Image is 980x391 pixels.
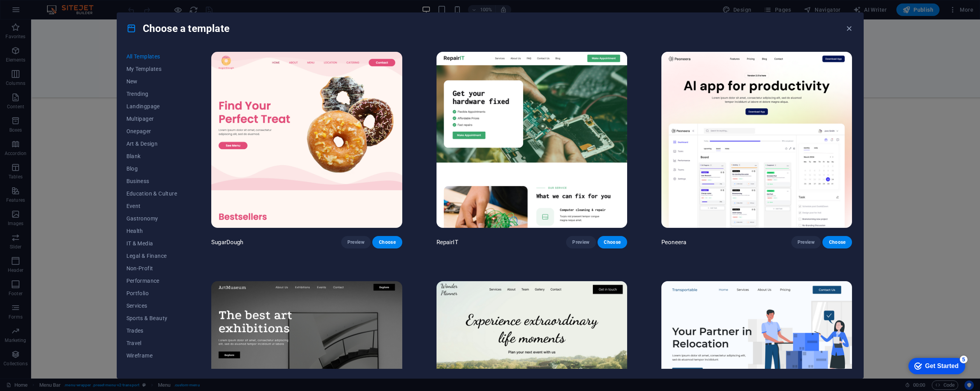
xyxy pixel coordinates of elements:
[661,52,852,228] img: Peoneera
[372,236,402,248] button: Choose
[126,141,177,147] span: Art & Design
[126,349,177,362] button: Wireframe
[566,236,596,248] button: Preview
[126,63,177,75] button: My Templates
[126,116,177,122] span: Multipager
[211,238,243,246] p: SugarDough
[126,287,177,299] button: Portfolio
[822,236,852,248] button: Choose
[126,228,177,234] span: Health
[126,75,177,88] button: New
[211,52,402,228] img: SugarDough
[791,236,821,248] button: Preview
[126,88,177,100] button: Trending
[126,315,177,321] span: Sports & Beauty
[126,128,177,134] span: Onepager
[798,239,815,245] span: Preview
[126,240,177,247] span: IT & Media
[126,103,177,109] span: Landingpage
[126,175,177,187] button: Business
[58,2,65,9] div: 5
[379,239,396,245] span: Choose
[126,265,177,271] span: Non-Profit
[126,225,177,237] button: Health
[126,166,177,172] span: Blog
[6,4,63,20] div: Get Started 5 items remaining, 0% complete
[126,66,177,72] span: My Templates
[126,299,177,312] button: Services
[126,50,177,63] button: All Templates
[126,337,177,349] button: Travel
[126,253,177,259] span: Legal & Finance
[126,312,177,324] button: Sports & Beauty
[126,178,177,184] span: Business
[126,352,177,359] span: Wireframe
[661,238,686,246] p: Peoneera
[126,78,177,85] span: New
[126,53,177,60] span: All Templates
[126,203,177,209] span: Event
[598,236,627,248] button: Choose
[126,215,177,222] span: Gastronomy
[126,275,177,287] button: Performance
[126,262,177,275] button: Non-Profit
[347,239,365,245] span: Preview
[126,278,177,284] span: Performance
[126,150,177,162] button: Blank
[126,200,177,212] button: Event
[126,91,177,97] span: Trending
[126,324,177,337] button: Trades
[126,137,177,150] button: Art & Design
[572,239,589,245] span: Preview
[126,328,177,334] span: Trades
[126,190,177,197] span: Education & Culture
[126,153,177,159] span: Blank
[829,239,846,245] span: Choose
[126,290,177,296] span: Portfolio
[126,125,177,137] button: Onepager
[437,52,627,228] img: RepairIT
[126,187,177,200] button: Education & Culture
[126,162,177,175] button: Blog
[437,238,458,246] p: RepairIT
[126,113,177,125] button: Multipager
[23,9,56,16] div: Get Started
[126,22,230,35] h4: Choose a template
[126,340,177,346] span: Travel
[126,100,177,113] button: Landingpage
[604,239,621,245] span: Choose
[341,236,371,248] button: Preview
[126,303,177,309] span: Services
[126,212,177,225] button: Gastronomy
[126,237,177,250] button: IT & Media
[126,250,177,262] button: Legal & Finance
